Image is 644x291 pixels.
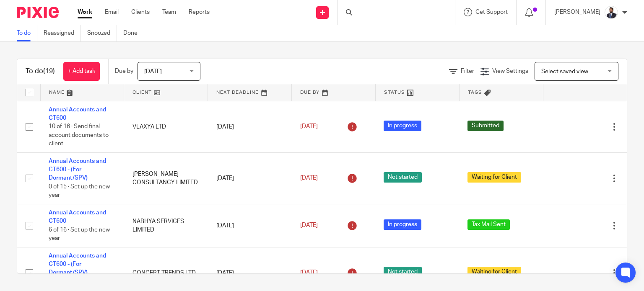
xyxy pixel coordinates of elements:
span: [DATE] [300,270,318,276]
a: Team [162,8,176,16]
span: Select saved view [541,69,588,75]
span: 6 of 16 · Set up the new year [49,227,110,242]
span: (19) [43,68,55,75]
span: Waiting for Client [467,172,521,183]
img: _MG_2399_1.jpg [605,6,618,19]
p: Due by [115,67,133,75]
td: [PERSON_NAME] CONSULTANCY LIMITED [124,152,208,204]
a: Annual Accounts and CT600 - (For Dormant/SPV) [49,253,106,276]
a: Snoozed [87,25,117,41]
span: Filter [461,68,474,74]
a: Annual Accounts and CT600 [49,107,106,121]
span: Submitted [467,121,504,131]
a: Work [78,8,92,16]
a: To do [17,25,37,41]
td: VLAXYA LTD [124,101,208,152]
a: Reassigned [44,25,81,41]
span: [DATE] [300,175,318,181]
span: 10 of 16 · Send final account documents to client [49,124,109,147]
span: Not started [384,267,422,277]
a: Email [105,8,119,16]
a: Annual Accounts and CT600 [49,210,106,224]
span: Tags [468,90,482,95]
td: [DATE] [208,204,292,247]
a: Annual Accounts and CT600 - (For Dormant/SPV) [49,158,106,181]
span: 0 of 15 · Set up the new year [49,184,110,198]
h1: To do [26,67,55,76]
span: Get Support [475,9,508,15]
a: Clients [131,8,150,16]
a: Done [123,25,144,41]
a: Reports [189,8,210,16]
span: In progress [384,121,421,131]
p: [PERSON_NAME] [554,8,600,16]
span: [DATE] [300,124,318,129]
span: [DATE] [144,69,162,75]
td: [DATE] [208,101,292,152]
span: Tax Mail Sent [467,219,510,230]
span: View Settings [492,68,528,74]
span: [DATE] [300,223,318,229]
span: Waiting for Client [467,267,521,277]
td: [DATE] [208,152,292,204]
span: In progress [384,219,421,230]
td: NABHYA SERVICES LIMITED [124,204,208,247]
img: Pixie [17,7,59,18]
a: + Add task [63,62,100,81]
span: Not started [384,172,422,183]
